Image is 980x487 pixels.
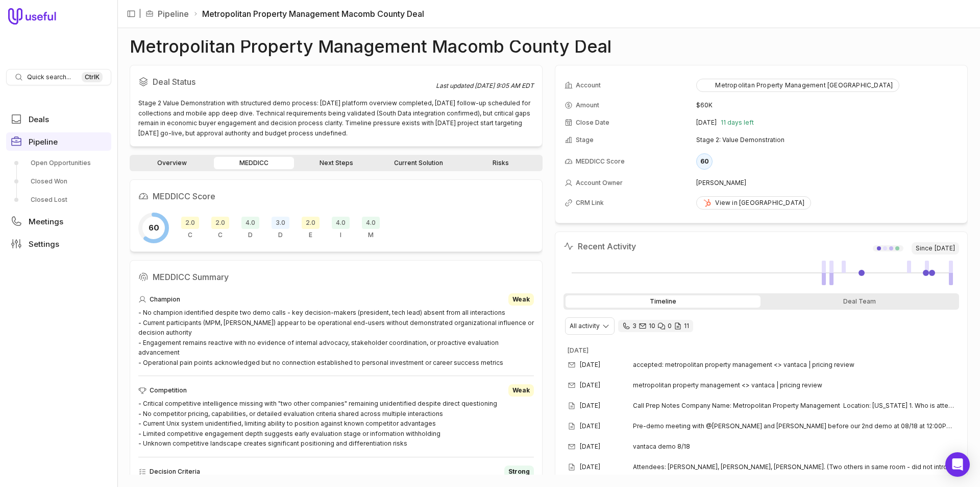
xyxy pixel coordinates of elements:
div: Competition [138,384,534,397]
span: M [368,231,374,239]
time: [DATE] [580,402,600,410]
a: Meetings [6,212,111,230]
div: Overall MEDDICC score [138,213,169,243]
span: Weak [512,386,530,395]
span: 4.0 [332,217,350,229]
div: View in [GEOGRAPHIC_DATA] [703,199,804,207]
span: accepted: metropolitan property management <> vantaca | pricing review [633,361,854,369]
time: [DATE] [580,463,600,471]
span: Close Date [576,119,609,127]
div: 3 calls and 10 email threads [618,320,693,332]
span: D [248,231,253,239]
time: [DATE] [580,443,600,451]
h2: Recent Activity [563,240,636,252]
time: [DATE] [580,361,600,369]
span: Stage [576,136,594,144]
span: Settings [29,240,59,248]
a: MEDDICC [214,157,294,169]
span: Account Owner [576,179,623,187]
span: 3.0 [272,217,289,229]
span: Amount [576,101,599,109]
span: Quick search... [27,73,71,81]
span: vantaca demo 8/18 [633,443,690,451]
div: Champion [181,217,199,239]
span: E [309,231,312,239]
div: Metrics [362,217,380,239]
span: Account [576,81,601,89]
span: C [188,231,192,239]
span: 60 [149,222,159,234]
span: Since [912,242,959,254]
div: Decision Criteria [241,217,259,239]
a: Settings [6,235,111,253]
a: Current Solution [378,157,458,169]
span: Meetings [29,218,63,225]
span: 11 days left [721,119,754,127]
button: Metropolitan Property Management [GEOGRAPHIC_DATA] [696,79,899,92]
span: 2.0 [302,217,320,229]
td: Stage 2: Value Demonstration [696,132,958,148]
time: [DATE] [568,346,589,354]
time: [DATE] 9:05 AM EDT [475,82,534,89]
span: C [218,231,223,239]
span: I [340,231,341,239]
span: CRM Link [576,199,604,207]
span: Call Prep Notes Company Name: Metropolitan Property Management ​ Location: [US_STATE] 1. Who is a... [633,402,955,410]
span: D [278,231,283,239]
time: [DATE] [935,244,955,252]
div: Metropolitan Property Management [GEOGRAPHIC_DATA] [703,81,893,89]
span: Deals [29,115,49,123]
div: Decision Process [272,217,289,239]
a: Closed Won [6,173,111,190]
div: - Critical competitive intelligence missing with "two other companies" remaining unidentified des... [138,399,534,449]
a: Deals [6,110,111,128]
span: 4.0 [241,217,259,229]
div: Stage 2 Value Demonstration with structured demo process: [DATE] platform overview completed, [DA... [138,98,534,138]
time: [DATE] [696,119,717,127]
div: Decision Criteria [138,466,534,478]
div: Competition [211,217,229,239]
h2: MEDDICC Summary [138,269,534,285]
div: Deal Team [763,295,958,308]
a: Risks [460,157,541,169]
div: Open Intercom Messenger [945,452,970,477]
button: Collapse sidebar [124,6,139,21]
div: Economic Buyer [302,217,320,239]
div: Champion [138,293,534,306]
li: Metropolitan Property Management Macomb County Deal [193,8,424,20]
span: MEDDICC Score [576,157,625,166]
a: View in [GEOGRAPHIC_DATA] [696,196,811,210]
span: 2.0 [181,217,199,229]
span: Weak [512,295,530,304]
h1: Metropolitan Property Management Macomb County Deal [130,40,611,53]
a: Next Steps [296,157,376,169]
a: Open Opportunities [6,155,111,171]
td: $60K [696,97,958,113]
span: 4.0 [362,217,380,229]
div: Pipeline submenu [6,155,111,208]
a: Pipeline [6,132,111,151]
span: Pipeline [29,138,58,146]
span: Strong [508,468,530,476]
span: Attendees: [PERSON_NAME], [PERSON_NAME], [PERSON_NAME]. (Two others in same room - did not intro ... [633,463,955,471]
span: metropolitan property management <> vantaca | pricing review [633,381,822,389]
div: Last updated [436,82,534,90]
h2: MEDDICC Score [138,188,534,204]
div: 60 [696,153,713,170]
div: Indicate Pain [332,217,350,239]
span: 2.0 [211,217,229,229]
kbd: Ctrl K [82,72,103,82]
time: [DATE] [580,381,600,389]
a: Pipeline [158,8,189,20]
a: Overview [132,157,212,169]
time: [DATE] [580,422,600,430]
span: Pre-demo meeting with @[PERSON_NAME] and [PERSON_NAME] before our 2nd demo at 08/18 at 12:00PMEST... [633,422,955,430]
h2: Deal Status [138,74,436,90]
a: Closed Lost [6,192,111,208]
td: [PERSON_NAME] [696,175,958,191]
span: | [139,8,141,20]
div: - No champion identified despite two demo calls - key decision-makers (president, tech lead) abse... [138,308,534,367]
div: Timeline [566,295,761,308]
